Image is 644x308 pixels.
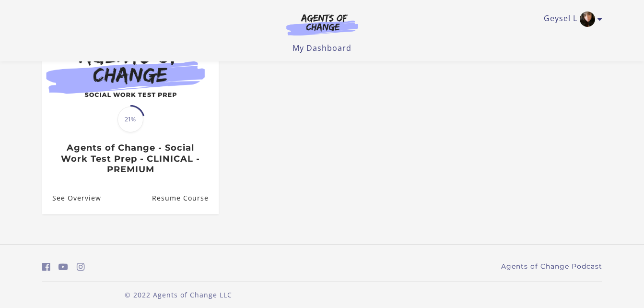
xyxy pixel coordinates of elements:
[293,43,351,53] a: My Dashboard
[42,260,50,274] a: https://www.facebook.com/groups/aswbtestprep (Open in a new window)
[42,182,101,213] a: Agents of Change - Social Work Test Prep - CLINICAL - PREMIUM: See Overview
[544,12,597,27] a: Toggle menu
[117,107,143,132] span: 21%
[77,262,85,272] i: https://www.instagram.com/agentsofchangeprep/ (Open in a new window)
[276,13,368,36] img: Agents of Change Logo
[42,290,315,300] p: © 2022 Agents of Change LLC
[42,262,50,272] i: https://www.facebook.com/groups/aswbtestprep (Open in a new window)
[59,260,68,274] a: https://www.youtube.com/c/AgentsofChangeTestPrepbyMeaganMitchell (Open in a new window)
[501,261,602,272] a: Agents of Change Podcast
[77,260,85,274] a: https://www.instagram.com/agentsofchangeprep/ (Open in a new window)
[52,142,208,175] h3: Agents of Change - Social Work Test Prep - CLINICAL - PREMIUM
[59,262,68,272] i: https://www.youtube.com/c/AgentsofChangeTestPrepbyMeaganMitchell (Open in a new window)
[152,182,218,213] a: Agents of Change - Social Work Test Prep - CLINICAL - PREMIUM: Resume Course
